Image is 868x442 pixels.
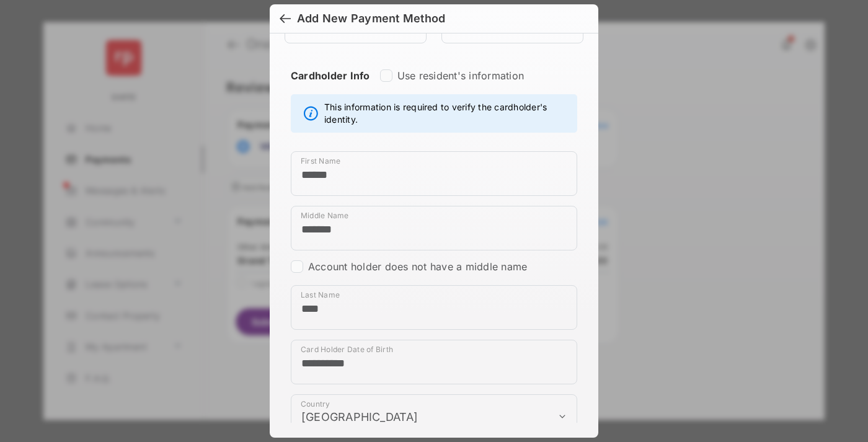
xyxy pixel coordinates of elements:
[291,69,370,104] strong: Cardholder Info
[324,101,570,126] span: This information is required to verify the cardholder's identity.
[397,69,524,82] label: Use resident's information
[291,394,577,439] div: payment_method_screening[postal_addresses][country]
[297,12,445,25] div: Add New Payment Method
[308,260,527,273] label: Account holder does not have a middle name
